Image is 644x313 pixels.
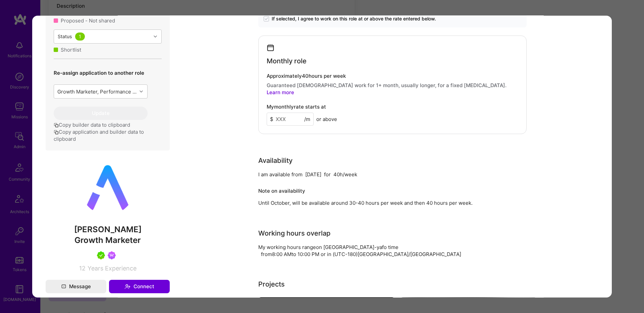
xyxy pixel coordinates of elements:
span: or above [316,115,337,122]
i: icon Calendar [267,44,274,52]
p: Guaranteed [DEMOGRAPHIC_DATA] work for 1+ month, usually longer, for a fixed [MEDICAL_DATA]. [267,81,518,96]
i: icon Copy [54,130,59,135]
span: Years Experience [88,265,137,272]
span: from in (UTC -180 ) [GEOGRAPHIC_DATA]/[GEOGRAPHIC_DATA] [261,251,461,257]
span: $ [270,115,273,122]
div: Status [58,33,72,40]
button: Copy builder data to clipboard [54,121,130,128]
h4: Approximately 40 hours per week [267,73,518,79]
span: [PERSON_NAME] [46,225,170,235]
i: icon Mail [61,284,66,289]
span: 8:00 AM to 10:00 PM or [272,251,326,257]
div: Proposed - Not shared [61,17,115,24]
div: 1 [75,33,85,41]
div: Until October, will be available around 30-40 hours per week and then 40 hours per week. [258,199,527,206]
a: Learn more [267,89,294,95]
span: 12 [79,265,86,272]
div: Shortlist [61,46,81,53]
i: icon Copy [54,123,59,128]
button: Connect [109,280,170,293]
a: User Avatar [81,210,135,216]
input: XXX [267,112,314,125]
button: Message [46,280,106,293]
span: Growth Marketer [74,235,141,245]
div: modal [32,16,612,298]
div: [DATE] [305,171,321,178]
img: A.Teamer in Residence [97,251,105,259]
i: icon Chevron [154,35,157,38]
div: Growth Marketer, Performance Marketing Lead with startup experience, creative testing, incrementa... [57,88,138,95]
div: h/week [340,171,357,178]
div: for [324,171,331,178]
h4: My monthly rate starts at [267,104,326,110]
button: Copy application and builder data to clipboard [54,128,162,142]
img: Been on Mission [108,251,116,259]
p: Re-assign application to another role [54,69,148,76]
div: Projects [258,279,285,289]
button: Update [54,107,148,120]
span: If selected, I agree to work on this role at or above the rate entered below. [272,15,436,22]
div: My working hours range on [GEOGRAPHIC_DATA]-yafo time [258,243,398,250]
div: I am available from [258,171,303,178]
i: icon Connect [124,284,130,290]
h4: Monthly role [267,57,307,65]
span: /m [304,115,310,122]
img: User Avatar [81,161,135,215]
div: Working hours overlap [258,228,330,238]
div: Note on availability [258,186,305,196]
div: 40 [333,171,340,178]
i: icon Chevron [140,90,143,93]
div: Availability [258,155,292,165]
